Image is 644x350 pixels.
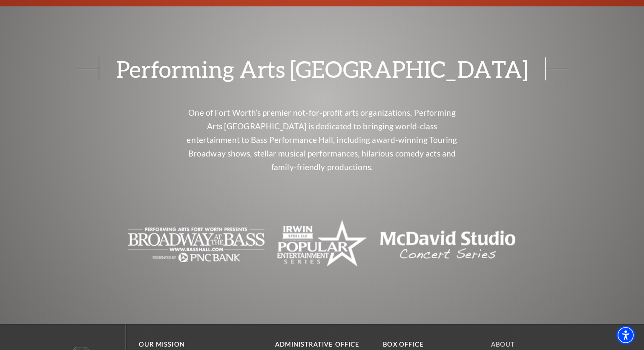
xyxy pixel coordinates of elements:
a: About [491,341,515,348]
span: Performing Arts [GEOGRAPHIC_DATA] [99,57,546,80]
a: Text logo for "McDavid Studio Concert Series" in a clean, modern font. - open in a new tab [379,239,516,248]
img: Text logo for "McDavid Studio Concert Series" in a clean, modern font. [379,219,516,270]
a: The image is completely blank with no visible content. - open in a new tab [277,239,366,248]
p: One of Fort Worth’s premier not-for-profit arts organizations, Performing Arts [GEOGRAPHIC_DATA] ... [184,106,460,174]
a: The image is blank or empty. - open in a new tab [128,239,264,248]
p: Administrative Office [275,339,370,350]
p: BOX OFFICE [383,339,478,350]
img: The image is blank or empty. [128,219,264,270]
p: OUR MISSION [139,339,245,350]
div: Accessibility Menu [616,326,635,344]
img: The image is completely blank with no visible content. [277,216,366,273]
